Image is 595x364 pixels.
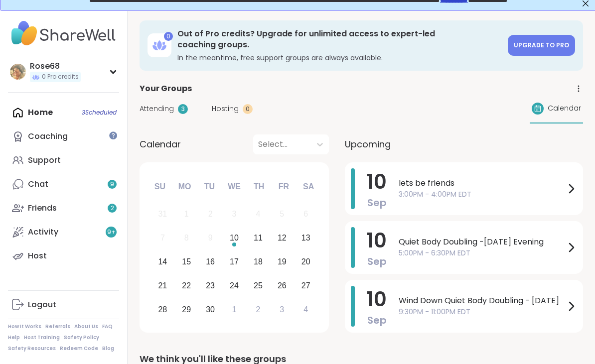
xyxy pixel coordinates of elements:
[150,202,317,321] div: month 2025-09
[8,172,119,196] a: Chat9
[64,334,99,341] a: Safety Policy
[177,28,502,51] h3: Out of Pro credits? Upgrade for unlimited access to expert-led coaching groups.
[30,61,81,72] div: Rose68
[182,255,191,268] div: 15
[152,299,173,320] div: Choose Sunday, September 28th, 2025
[182,303,191,316] div: 29
[109,131,117,139] iframe: Spotlight
[182,279,191,292] div: 22
[243,104,253,114] div: 0
[278,231,287,244] div: 12
[280,207,284,221] div: 5
[111,204,114,213] span: 2
[10,64,26,80] img: Rose68
[271,227,293,248] div: Choose Friday, September 12th, 2025
[176,275,197,296] div: Choose Monday, September 22nd, 2025
[28,179,48,190] div: Chat
[102,323,113,330] a: FAQ
[107,228,116,237] span: 9 +
[399,189,565,200] span: 3:00PM - 4:00PM EDT
[224,227,245,248] div: Choose Wednesday, September 10th, 2025
[28,227,58,238] div: Activity
[399,295,565,307] span: Wind Down Quiet Body Doubling - [DATE]
[198,175,220,197] div: Tu
[8,323,41,330] a: How It Works
[367,285,387,313] span: 10
[8,244,119,268] a: Host
[271,299,293,320] div: Choose Friday, October 3rd, 2025
[184,231,189,244] div: 8
[273,175,295,197] div: Fr
[295,227,316,248] div: Choose Saturday, September 13th, 2025
[367,313,387,327] span: Sep
[208,207,213,221] div: 2
[152,275,173,296] div: Choose Sunday, September 21st, 2025
[271,275,293,296] div: Choose Friday, September 26th, 2025
[303,303,308,316] div: 4
[158,207,167,221] div: 31
[8,148,119,172] a: Support
[140,104,174,114] span: Attending
[248,299,269,320] div: Choose Thursday, October 2nd, 2025
[24,334,60,341] a: Host Training
[230,255,239,268] div: 17
[367,196,387,210] span: Sep
[102,345,114,352] a: Blog
[230,231,239,244] div: 10
[158,303,167,316] div: 28
[301,231,310,244] div: 13
[164,32,173,41] div: 0
[206,279,215,292] div: 23
[8,345,56,352] a: Safety Resources
[248,175,270,197] div: Th
[345,137,391,151] span: Upcoming
[232,303,237,316] div: 1
[399,236,565,248] span: Quiet Body Doubling -[DATE] Evening
[254,231,263,244] div: 11
[278,279,287,292] div: 26
[152,227,173,248] div: Not available Sunday, September 7th, 2025
[176,227,197,248] div: Not available Monday, September 8th, 2025
[178,104,188,114] div: 3
[295,299,316,320] div: Choose Saturday, October 4th, 2025
[248,204,269,225] div: Not available Thursday, September 4th, 2025
[367,227,387,254] span: 10
[28,203,57,214] div: Friends
[295,204,316,225] div: Not available Saturday, September 6th, 2025
[399,248,565,258] span: 5:00PM - 6:30PM EDT
[176,299,197,320] div: Choose Monday, September 29th, 2025
[256,207,260,221] div: 4
[548,103,581,114] span: Calendar
[8,124,119,148] a: Coaching
[200,227,221,248] div: Not available Tuesday, September 9th, 2025
[224,251,245,272] div: Choose Wednesday, September 17th, 2025
[301,255,310,268] div: 20
[110,180,114,189] span: 9
[295,251,316,272] div: Choose Saturday, September 20th, 2025
[140,137,181,151] span: Calendar
[152,251,173,272] div: Choose Sunday, September 14th, 2025
[60,345,98,352] a: Redeem Code
[230,279,239,292] div: 24
[206,255,215,268] div: 16
[367,168,387,196] span: 10
[158,279,167,292] div: 21
[28,155,61,166] div: Support
[200,299,221,320] div: Choose Tuesday, September 30th, 2025
[271,204,293,225] div: Not available Friday, September 5th, 2025
[301,279,310,292] div: 27
[224,204,245,225] div: Not available Wednesday, September 3rd, 2025
[297,175,319,197] div: Sa
[74,323,98,330] a: About Us
[278,255,287,268] div: 19
[176,251,197,272] div: Choose Monday, September 15th, 2025
[254,279,263,292] div: 25
[280,303,284,316] div: 3
[176,204,197,225] div: Not available Monday, September 1st, 2025
[149,175,171,197] div: Su
[254,255,263,268] div: 18
[248,275,269,296] div: Choose Thursday, September 25th, 2025
[28,299,56,310] div: Logout
[200,251,221,272] div: Choose Tuesday, September 16th, 2025
[303,207,308,221] div: 6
